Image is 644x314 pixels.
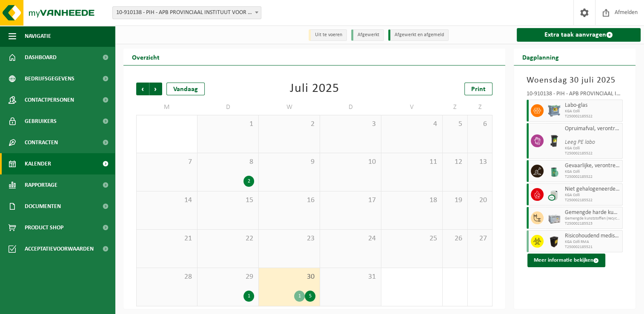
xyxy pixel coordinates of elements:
[565,114,620,119] span: T250002185522
[263,234,315,243] span: 23
[25,238,94,260] span: Acceptatievoorwaarden
[565,151,620,156] span: T250002185522
[565,174,620,180] span: T250002185522
[565,169,620,174] span: KGA Colli
[113,7,261,19] span: 10-910138 - PIH - APB PROVINCIAAL INSTITUUT VOOR HYGIENE - ANTWERPEN
[565,193,620,198] span: KGA Colli
[202,234,254,243] span: 22
[565,186,620,193] span: Niet gehalogeneerde solventen - hoogcalorisch in kleinverpakking
[324,157,377,167] span: 10
[263,196,315,205] span: 16
[25,174,57,196] span: Rapportage
[324,234,377,243] span: 24
[468,100,493,115] td: Z
[565,221,620,226] span: T250002185523
[202,196,254,205] span: 15
[447,234,463,243] span: 26
[305,291,315,302] div: 5
[202,272,254,282] span: 29
[386,120,438,129] span: 4
[472,120,488,129] span: 6
[565,209,620,216] span: Gemengde harde kunststoffen (PE, PP en PVC), recycleerbaar (industrieel)
[548,235,561,248] img: LP-SB-00050-HPE-51
[141,234,193,243] span: 21
[548,134,561,147] img: WB-0240-HPE-BK-01
[514,49,567,65] h2: Dagplanning
[381,100,443,115] td: V
[25,111,57,132] span: Gebruikers
[527,74,623,87] h3: Woensdag 30 juli 2025
[565,233,620,240] span: Risicohoudend medisch afval
[388,29,449,41] li: Afgewerkt en afgemeld
[565,146,620,151] span: KGA Colli
[548,188,561,201] img: LP-LD-CU
[25,68,74,89] span: Bedrijfsgegevens
[565,102,620,109] span: Labo-glas
[324,120,377,129] span: 3
[294,291,305,302] div: 1
[263,272,315,282] span: 30
[112,6,261,19] span: 10-910138 - PIH - APB PROVINCIAAL INSTITUUT VOOR HYGIENE - ANTWERPEN
[443,100,468,115] td: Z
[447,120,463,129] span: 5
[141,196,193,205] span: 14
[565,216,620,221] span: Gemengde kunststoffen (recycleerbaar),box met deksel
[25,47,57,68] span: Dashboard
[386,157,438,167] span: 11
[243,176,254,187] div: 2
[136,100,197,115] td: M
[548,165,561,177] img: PB-OT-0200-MET-00-02
[386,234,438,243] span: 25
[324,196,377,205] span: 17
[565,163,620,169] span: Gevaarlijke, verontreinigde grond
[149,83,162,95] span: Volgende
[565,126,620,132] span: Opruimafval, verontreinigd met diverse gevaarlijke afvalstoffen
[472,234,488,243] span: 27
[565,245,620,250] span: T250002185521
[197,100,259,115] td: D
[565,109,620,114] span: KGA Colli
[527,91,623,100] div: 10-910138 - PIH - APB PROVINCIAAL INSTITUUT VOOR HYGIENE - [GEOGRAPHIC_DATA]
[320,100,381,115] td: D
[243,291,254,302] div: 1
[565,240,620,245] span: KGA Colli RMA
[351,29,384,41] li: Afgewerkt
[447,196,463,205] span: 19
[25,153,51,174] span: Kalender
[548,104,561,117] img: PB-AP-0800-MET-02-01
[25,26,51,47] span: Navigatie
[290,83,339,95] div: Juli 2025
[25,89,74,111] span: Contactpersonen
[202,157,254,167] span: 8
[166,83,205,95] div: Vandaag
[123,49,168,65] h2: Overzicht
[464,83,492,95] a: Print
[565,139,595,146] i: Leeg PE labo
[548,211,561,224] img: PB-LB-0680-HPE-GY-11
[447,157,463,167] span: 12
[471,86,486,93] span: Print
[25,196,61,217] span: Documenten
[472,157,488,167] span: 13
[263,157,315,167] span: 9
[202,120,254,129] span: 1
[386,196,438,205] span: 18
[472,196,488,205] span: 20
[25,217,63,238] span: Product Shop
[136,83,149,95] span: Vorige
[565,198,620,203] span: T250002185522
[263,120,315,129] span: 2
[25,132,58,153] span: Contracten
[309,29,347,41] li: Uit te voeren
[527,254,605,267] button: Meer informatie bekijken
[517,28,641,42] a: Extra taak aanvragen
[141,157,193,167] span: 7
[141,272,193,282] span: 28
[259,100,320,115] td: W
[324,272,377,282] span: 31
